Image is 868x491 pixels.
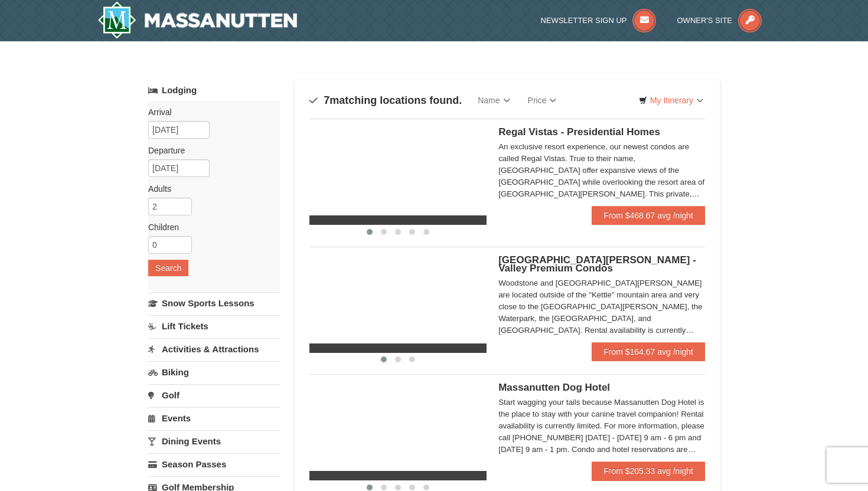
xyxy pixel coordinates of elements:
[592,461,705,480] a: From $205.33 avg /night
[541,16,657,25] a: Newsletter Sign Up
[592,342,705,361] a: From $164.67 avg /night
[541,16,627,25] span: Newsletter Sign Up
[148,292,280,314] a: Snow Sports Lessons
[592,206,705,225] a: From $468.67 avg /night
[677,16,762,25] a: Owner's Site
[148,106,271,118] label: Arrival
[498,277,705,336] div: Woodstone and [GEOGRAPHIC_DATA][PERSON_NAME] are located outside of the "Kettle" mountain area an...
[148,183,271,195] label: Adults
[148,361,280,383] a: Biking
[97,1,297,39] a: Massanutten Resort
[97,1,297,39] img: Massanutten Resort Logo
[148,430,280,452] a: Dining Events
[148,221,271,233] label: Children
[148,80,280,101] a: Lodging
[148,453,280,475] a: Season Passes
[148,384,280,406] a: Golf
[469,89,518,112] a: Name
[148,260,188,276] button: Search
[498,254,696,274] span: [GEOGRAPHIC_DATA][PERSON_NAME] - Valley Premium Condos
[519,89,566,112] a: Price
[498,382,610,393] span: Massanutten Dog Hotel
[498,397,705,456] div: Start wagging your tails because Massanutten Dog Hotel is the place to stay with your canine trav...
[498,141,705,200] div: An exclusive resort experience, our newest condos are called Regal Vistas. True to their name, [G...
[498,126,660,138] span: Regal Vistas - Presidential Homes
[148,407,280,429] a: Events
[631,91,711,109] a: My Itinerary
[148,315,280,337] a: Lift Tickets
[148,338,280,360] a: Activities & Attractions
[677,16,733,25] span: Owner's Site
[148,145,271,156] label: Departure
